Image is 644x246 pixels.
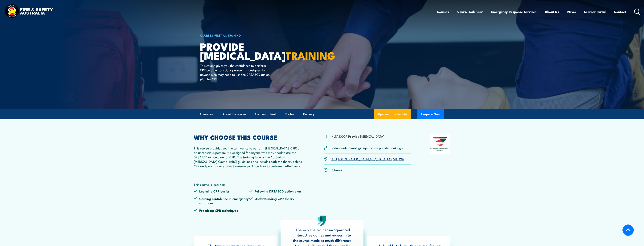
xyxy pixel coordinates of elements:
a: Upcoming Schedule [374,109,411,119]
a: Contact [614,7,626,17]
a: QLD [375,157,381,161]
p: This course is ideal for: [194,182,305,187]
li: Understanding CPR theory [249,196,305,205]
a: Learner Portal [584,7,606,17]
h6: > [200,33,294,38]
a: News [567,7,576,17]
a: Overview [200,109,214,119]
a: Delivery [303,109,314,119]
li: Practicing CPR techniques [194,208,249,212]
li: Gaining confidence in emergency situations [194,196,249,205]
a: VIC [393,157,398,161]
p: 3 hours [331,168,343,172]
a: Photos [285,109,294,119]
li: Learning CPR basics [194,189,249,193]
a: Course content [255,109,276,119]
a: WA [399,157,404,161]
strong: TRAINING [286,47,335,63]
a: Emergency Response Services [491,7,536,17]
p: This course provides you the confidence to perform [MEDICAL_DATA] (CPR) on an unconscious person.... [194,146,305,168]
a: About Us [545,7,559,17]
a: SA [382,157,386,161]
h1: Provide [MEDICAL_DATA] [200,42,294,60]
p: This course gives you the confidence to perform CPR on an unconscious person. It’s designed for a... [200,63,270,81]
a: TAS [387,157,392,161]
a: [GEOGRAPHIC_DATA] [338,157,369,161]
li: HLTAID009 Provide [MEDICAL_DATA] [331,134,384,138]
a: About the course [223,109,246,119]
a: Courses [437,7,449,17]
a: Course Calendar [457,7,483,17]
img: Nationally Recognised Training logo. [430,134,450,154]
a: ACT [331,157,337,161]
p: Individuals, Small groups or Corporate bookings [331,145,403,150]
a: COURSES [200,33,213,37]
h2: WHY CHOOSE THIS COURSE [194,134,305,140]
p: , , , , , , , [331,157,404,161]
a: NT [370,157,374,161]
a: First Aid Training [215,33,241,37]
button: Enquire Now [417,109,444,119]
li: Following DRSABCD action plan [249,189,305,193]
